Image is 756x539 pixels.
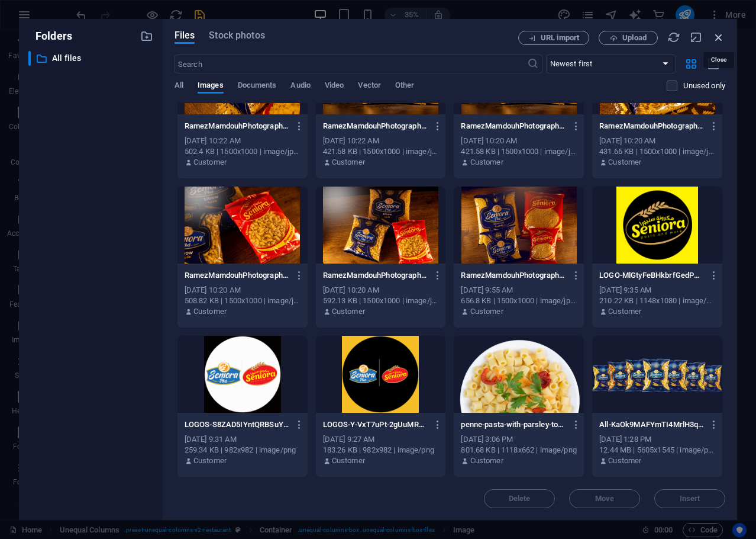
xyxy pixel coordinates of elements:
[599,285,715,296] div: [DATE] 9:35 AM
[461,285,577,296] div: [DATE] 9:55 AM
[185,445,301,455] div: 259.34 KB | 982x982 | image/png
[185,121,289,131] p: RamezMamdouhPhotography-175-eBZfjLlEgCgf5KWRuf3tBQ.JPG
[608,306,641,317] p: Customer
[541,34,579,41] span: URL import
[140,30,153,43] i: Create new folder
[461,146,577,157] div: 421.58 KB | 1500x1000 | image/jpeg
[185,146,301,157] div: 502.4 KB | 1500x1000 | image/jpeg
[461,270,566,281] p: RamezMamdouhPhotography-122-PSLghfVoYBMgjE-lVezteg.JPG
[690,31,703,44] i: Minimize
[461,434,577,445] div: [DATE] 3:06 PM
[185,419,289,430] p: LOGOS-S8ZAD5IYntQRBSuYpA_X0w.png
[28,28,72,44] p: Folders
[332,455,365,466] p: Customer
[323,419,428,430] p: LOGOS-Y-VxT7uPt-2gUuMRp4vb1Q.png
[323,285,439,296] div: [DATE] 10:20 AM
[185,434,301,445] div: [DATE] 9:31 AM
[461,296,577,306] div: 656.8 KB | 1500x1000 | image/jpeg
[175,28,195,43] span: Files
[185,136,301,146] div: [DATE] 10:22 AM
[599,296,715,306] div: 210.22 KB | 1148x1080 | image/png
[323,121,428,131] p: RamezMamdouhPhotography-196-E3GUoYK8Rc2oUFhE-bkXzA.JPG
[185,270,289,281] p: RamezMamdouhPhotography-157-fFN0ZA9ZG43zzKBtFX6agw.JPG
[175,54,527,73] input: Search
[599,445,715,455] div: 12.44 MB | 5605x1545 | image/png
[599,121,704,131] p: RamezMamdouhPhotography-169-nsLzfYso-b6mqU6w9CBu1Q.JPG
[52,52,131,65] p: All files
[622,34,647,41] span: Upload
[599,146,715,157] div: 431.66 KB | 1500x1000 | image/jpeg
[599,434,715,445] div: [DATE] 1:28 PM
[323,434,439,445] div: [DATE] 9:27 AM
[323,136,439,146] div: [DATE] 10:22 AM
[667,31,680,44] i: Reload
[290,78,310,95] span: Audio
[470,306,503,317] p: Customer
[193,455,227,466] p: Customer
[193,157,227,168] p: Customer
[518,31,589,45] button: URL import
[185,285,301,296] div: [DATE] 10:20 AM
[185,296,301,306] div: 508.82 KB | 1500x1000 | image/jpeg
[323,445,439,455] div: 183.26 KB | 982x982 | image/png
[470,455,503,466] p: Customer
[608,455,641,466] p: Customer
[332,157,365,168] p: Customer
[683,81,725,91] p: Unused only
[358,78,381,95] span: Vector
[332,306,365,317] p: Customer
[238,78,277,95] span: Documents
[461,121,566,131] p: RamezMamdouhPhotography-196-zXgirmjugBaAaa25ffdKjg.JPG
[198,78,224,95] span: Images
[395,78,414,95] span: Other
[461,419,566,430] p: penne-pasta-with-parsley-tomato-slices-white-bow1l-BW17Se-XD6T3FwB5tff4fA.png
[193,306,227,317] p: Customer
[323,146,439,157] div: 421.58 KB | 1500x1000 | image/jpeg
[323,296,439,306] div: 592.13 KB | 1500x1000 | image/jpeg
[599,270,704,281] p: LOGO-MlGtyFeBHkbrfGedPmdA4A.png
[323,270,428,281] p: RamezMamdouhPhotography-155-eBAvdVIfxqVzPV-ZpIit6g.JPG
[28,51,31,66] div: ​
[599,31,658,45] button: Upload
[608,157,641,168] p: Customer
[209,28,264,43] span: Stock photos
[599,136,715,146] div: [DATE] 10:20 AM
[175,78,183,95] span: All
[325,78,344,95] span: Video
[470,157,503,168] p: Customer
[461,136,577,146] div: [DATE] 10:20 AM
[461,445,577,455] div: 801.68 KB | 1118x662 | image/png
[599,419,704,430] p: All-KaOk9MAFYmTI4MrlH3qpFQ.png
